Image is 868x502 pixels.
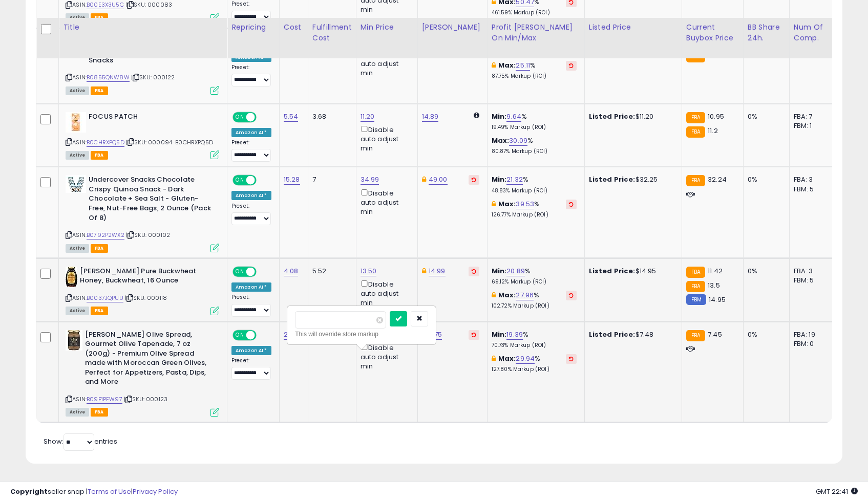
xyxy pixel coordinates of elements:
span: 7.45 [708,330,722,339]
div: Cost [284,22,304,33]
div: FBM: 0 [794,339,828,348]
div: 0% [748,267,781,276]
span: FBA [91,244,108,253]
span: All listings currently available for purchase on Amazon [66,408,89,417]
span: FBA [91,408,108,417]
a: 27.96 [516,290,534,300]
small: FBM [686,294,706,305]
b: Min: [492,330,507,339]
div: % [492,330,577,349]
b: [PERSON_NAME] Pure Buckwheat Honey, Buckwheat, 16 Ounce [80,267,204,288]
a: 14.89 [422,112,439,122]
a: 13.50 [361,266,377,276]
b: Max: [498,60,516,70]
div: 3.68 [312,112,348,121]
p: 102.72% Markup (ROI) [492,302,577,310]
div: $7.48 [589,330,674,339]
th: The percentage added to the cost of goods (COGS) that forms the calculator for Min & Max prices. [487,18,584,58]
i: Revert to store-level Dynamic Max Price [472,177,476,182]
div: FBM: 5 [794,185,828,194]
div: % [492,61,577,80]
b: Min: [492,112,507,121]
span: OFF [255,331,271,339]
span: | SKU: 000094-B0CHRXPQ5D [126,138,213,146]
div: FBA: 7 [794,112,828,121]
span: 8.25 [708,51,722,60]
i: This overrides the store level Dynamic Max Price for this listing [422,176,426,183]
div: ASIN: [66,112,219,159]
b: Listed Price: [589,174,636,184]
div: Preset: [231,203,271,226]
a: B0CHRXPQ5D [87,138,124,147]
p: 69.12% Markup (ROI) [492,278,577,286]
div: Amazon AI * [231,128,271,137]
div: Preset: [231,1,271,24]
span: 2025-10-12 22:41 GMT [816,487,858,496]
a: 5.54 [284,112,299,122]
div: Amazon AI * [231,191,271,200]
p: 48.83% Markup (ROI) [492,187,577,194]
span: 32.24 [708,174,727,184]
span: 10.95 [708,112,724,121]
p: 461.59% Markup (ROI) [492,9,577,16]
a: 20.89 [506,266,525,276]
div: FBA: 3 [794,175,828,184]
div: FBM: 5 [794,276,828,285]
strong: Copyright [10,487,48,496]
span: 14.95 [709,295,726,304]
a: 14.99 [429,266,446,276]
div: ASIN: [66,175,219,251]
img: 41GKsvMDV9L._SL40_.jpg [66,330,82,351]
span: ON [234,176,246,185]
div: This will override store markup [295,329,428,339]
p: 126.77% Markup (ROI) [492,211,577,219]
i: Revert to store-level Max Markup [569,202,574,207]
div: Repricing [231,22,275,33]
small: FBA [686,112,705,123]
b: Listed Price: [589,330,636,339]
small: FBA [686,175,705,186]
span: Show: entries [44,436,117,446]
span: OFF [255,176,271,185]
span: All listings currently available for purchase on Amazon [66,86,89,95]
a: Terms of Use [88,487,131,496]
b: [PERSON_NAME] Olive Spread, Gourmet Olive Tapenade, 7 oz (200g) - Premium Olive Spread made with ... [85,330,209,389]
span: | SKU: 000083 [125,1,172,9]
div: % [492,267,577,286]
span: ON [234,331,246,339]
a: Privacy Policy [133,487,178,496]
span: All listings currently available for purchase on Amazon [66,307,89,315]
span: OFF [255,267,271,276]
a: 4.08 [284,266,299,276]
b: Max: [498,199,516,209]
span: | SKU: 000118 [125,294,167,302]
small: FBA [686,126,705,138]
img: 51YfmgZThyL._SL40_.jpg [66,175,86,193]
div: Disable auto adjust min [361,49,410,78]
b: Undercover Snacks Chocolate Crispy Quinoa Snack - Dark Chocolate + Sea Salt - Gluten-Free, Nut-Fr... [89,175,213,225]
span: | SKU: 000122 [131,73,175,81]
div: Disable auto adjust min [361,278,410,308]
div: 0% [748,175,781,184]
small: FBA [686,281,705,292]
div: Num of Comp. [794,22,831,43]
span: All listings currently available for purchase on Amazon [66,13,89,22]
div: % [492,354,577,373]
div: Disable auto adjust min [361,124,410,154]
b: Max: [498,354,516,363]
div: FBA: 3 [794,267,828,276]
a: B0855QNW8W [87,73,130,82]
a: B00E3X3U5C [87,1,124,9]
b: Max: [498,290,516,300]
div: Preset: [231,357,271,380]
b: Max: [492,136,510,145]
span: FBA [91,307,108,315]
a: 39.53 [516,199,534,209]
span: FBA [91,86,108,95]
span: 11.42 [708,266,723,276]
small: FBA [686,267,705,278]
div: % [492,112,577,131]
small: FBA [686,330,705,341]
a: 9.64 [506,112,521,122]
img: 41NGRk9hWDL._SL40_.jpg [66,267,77,287]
